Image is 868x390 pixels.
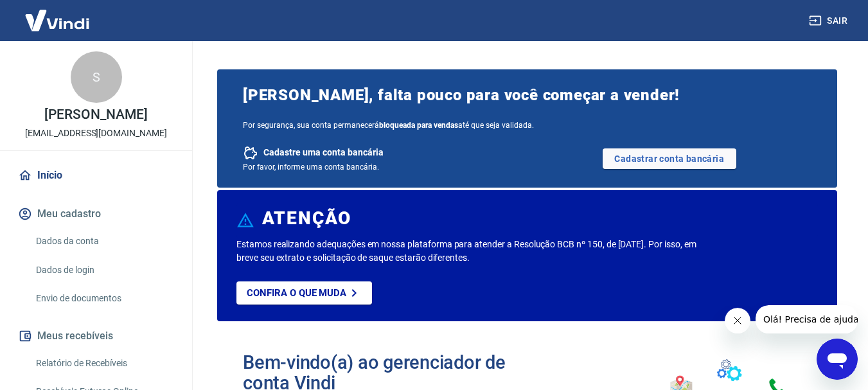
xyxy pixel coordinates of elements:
span: [PERSON_NAME], falta pouco para você começar a vender! [243,85,811,105]
img: Vindi [15,1,99,40]
a: Envio de documentos [31,285,177,312]
button: Meu cadastro [15,200,177,228]
span: Por favor, informe uma conta bancária. [243,163,379,172]
button: Sair [806,9,853,33]
a: Confira o que muda [236,281,372,305]
span: Olá! Precisa de ajuda? [8,9,108,19]
p: Estamos realizando adequações em nossa plataforma para atender a Resolução BCB nº 150, de [DATE].... [236,238,702,265]
a: Relatório de Recebíveis [31,350,177,377]
a: Início [15,161,177,190]
iframe: Botão para abrir a janela de mensagens [817,339,858,380]
div: S [71,51,122,103]
p: Confira o que muda [247,287,346,299]
p: [PERSON_NAME] [44,108,147,121]
p: [EMAIL_ADDRESS][DOMAIN_NAME] [25,127,167,140]
span: Cadastre uma conta bancária [263,146,384,159]
a: Dados de login [31,257,177,283]
iframe: Mensagem da empresa [756,305,858,333]
h6: ATENÇÃO [262,212,351,225]
iframe: Fechar mensagem [725,308,750,333]
a: Cadastrar conta bancária [603,148,736,169]
span: Por segurança, sua conta permanecerá até que seja validada. [243,121,811,130]
b: bloqueada para vendas [379,121,458,130]
button: Meus recebíveis [15,322,177,350]
a: Dados da conta [31,228,177,254]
